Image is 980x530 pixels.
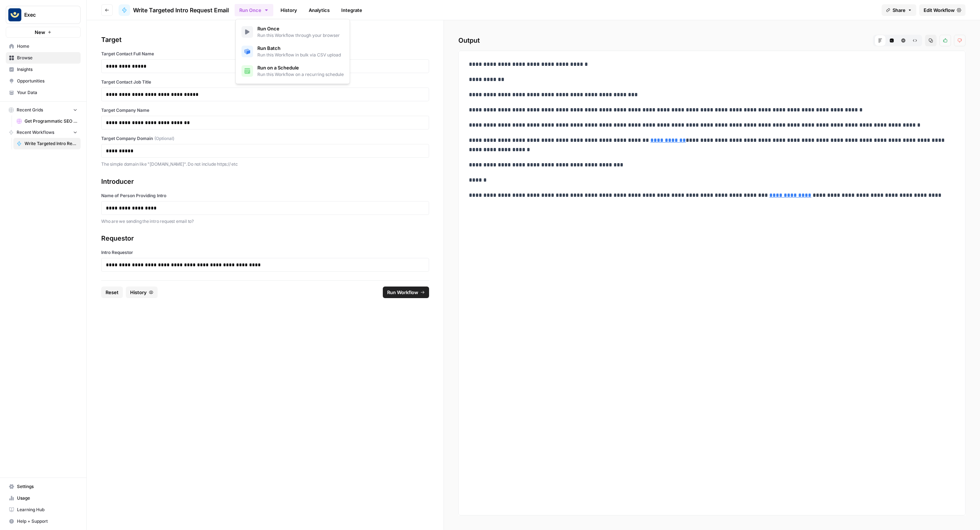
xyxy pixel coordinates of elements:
[17,66,77,73] span: Insights
[239,42,347,61] a: Run BatchRun this Workflow in bulk via CSV upload
[25,118,77,124] span: Get Programmatic SEO Keyword Ideas
[239,61,347,81] a: Run on a ScheduleRun this Workflow on a recurring schedule
[893,7,906,14] span: Share
[235,4,273,16] button: Run Once
[337,4,367,16] a: Integrate
[101,51,429,57] label: Target Contact Full Name
[17,89,77,96] span: Your Data
[6,105,81,115] button: Recent Grids
[6,6,81,24] button: Workspace: Exec
[383,287,429,298] button: Run Workflow
[257,25,340,32] span: Run Once
[17,55,77,61] span: Browse
[17,518,77,525] span: Help + Support
[6,516,81,527] button: Help + Support
[101,79,429,85] label: Target Contact Job Title
[101,249,429,256] label: Intro Requestor
[387,289,418,296] span: Run Workflow
[6,75,81,87] a: Opportunities
[6,481,81,492] a: Settings
[35,29,45,36] span: New
[126,287,158,298] button: History
[101,233,429,243] div: Requestor
[235,19,350,84] div: Run Once
[304,4,334,16] a: Analytics
[106,289,119,296] span: Reset
[6,504,81,516] a: Learning Hub
[458,35,966,46] h2: Output
[919,4,966,16] a: Edit Workflow
[133,6,229,14] span: Write Targeted Intro Request Email
[101,192,429,199] label: Name of Person Providing Intro
[101,287,123,298] button: Reset
[101,135,429,142] label: Target Company Domain
[130,289,147,296] span: History
[101,35,429,45] div: Target
[101,218,429,225] p: Who are we sending the intro request email to?
[17,506,77,513] span: Learning Hub
[17,43,77,50] span: Home
[154,135,174,142] span: (Optional)
[101,161,429,168] p: The simple domain like "[DOMAIN_NAME]". Do not include https:// etc
[6,64,81,75] a: Insights
[25,140,77,147] span: Write Targeted Intro Request Email
[6,492,81,504] a: Usage
[17,483,77,490] span: Settings
[924,7,955,14] span: Edit Workflow
[17,107,43,113] span: Recent Grids
[882,4,916,16] button: Share
[6,52,81,64] a: Browse
[101,177,429,187] div: Introducer
[119,4,229,16] a: Write Targeted Intro Request Email
[239,22,347,42] a: Run OnceRun this Workflow through your browser
[6,87,81,98] a: Your Data
[101,107,429,114] label: Target Company Name
[24,11,68,18] span: Exec
[17,129,54,136] span: Recent Workflows
[13,138,81,149] a: Write Targeted Intro Request Email
[257,71,344,78] span: Run this Workflow on a recurring schedule
[6,127,81,138] button: Recent Workflows
[6,27,81,38] button: New
[257,44,341,52] span: Run Batch
[8,8,21,21] img: Exec Logo
[257,32,340,39] span: Run this Workflow through your browser
[276,4,301,16] a: History
[257,64,344,71] span: Run on a Schedule
[257,52,341,58] span: Run this Workflow in bulk via CSV upload
[6,41,81,52] a: Home
[17,78,77,84] span: Opportunities
[17,495,77,501] span: Usage
[13,115,81,127] a: Get Programmatic SEO Keyword Ideas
